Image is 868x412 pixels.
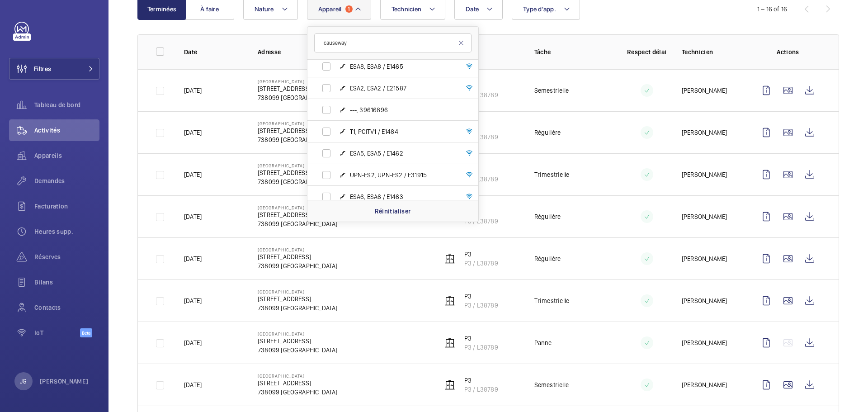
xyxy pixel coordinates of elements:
[627,47,667,57] p: Respect délai
[9,58,99,80] button: Filtres
[258,289,337,294] p: [GEOGRAPHIC_DATA]
[258,84,337,93] p: [STREET_ADDRESS]
[80,328,92,337] span: Beta
[350,149,455,158] span: ESA5, ESA5 / E1462
[20,377,27,386] p: JG
[444,337,455,348] img: elevator.svg
[682,212,727,221] p: [PERSON_NAME]
[392,5,422,13] span: Technicien
[184,86,202,95] p: [DATE]
[184,47,243,57] p: Date
[464,250,498,259] p: P3
[523,5,556,13] span: Type d'app.
[534,47,612,57] p: Tâche
[34,126,99,135] span: Activités
[682,47,741,57] p: Technicien
[350,170,455,180] span: UPN-ES2, UPN-ES2 / E31915
[258,388,337,397] p: 738099 [GEOGRAPHIC_DATA]
[258,252,337,261] p: [STREET_ADDRESS]
[350,105,455,114] span: ---, 39616896
[442,47,520,57] p: Appareil
[258,93,337,102] p: 738099 [GEOGRAPHIC_DATA]
[464,208,498,217] p: P3
[534,338,552,347] p: Panne
[258,121,337,126] p: [GEOGRAPHIC_DATA]
[258,379,337,388] p: [STREET_ADDRESS]
[318,5,342,13] span: Appareil
[757,5,787,14] div: 1 – 16 of 16
[258,219,337,228] p: 738099 [GEOGRAPHIC_DATA]
[534,170,569,179] p: Trimestrielle
[464,217,498,226] p: P3 / L38789
[258,177,337,186] p: 738099 [GEOGRAPHIC_DATA]
[34,176,99,185] span: Demandes
[464,133,498,142] p: P3 / L38789
[464,385,498,394] p: P3 / L38789
[314,33,472,52] input: Chercher par appareil ou adresse
[258,47,428,57] p: Adresse
[34,151,99,160] span: Appareils
[534,254,561,263] p: Régulière
[444,295,455,306] img: elevator.svg
[534,380,569,389] p: Semestrielle
[34,64,51,73] span: Filtres
[682,338,727,347] p: [PERSON_NAME]
[34,100,99,109] span: Tableau de bord
[255,5,274,13] span: Nature
[682,170,727,179] p: [PERSON_NAME]
[755,47,821,57] p: Actions
[40,377,89,386] p: [PERSON_NAME]
[682,296,727,305] p: [PERSON_NAME]
[534,212,561,221] p: Régulière
[258,210,337,219] p: [STREET_ADDRESS]
[258,331,337,336] p: [GEOGRAPHIC_DATA]
[534,296,569,305] p: Trimestrielle
[258,135,337,144] p: 738099 [GEOGRAPHIC_DATA]
[534,86,569,95] p: Semestrielle
[444,253,455,264] img: elevator.svg
[444,379,455,390] img: elevator.svg
[682,86,727,95] p: [PERSON_NAME]
[534,128,561,137] p: Régulière
[464,343,498,352] p: P3 / L38789
[34,278,99,287] span: Bilans
[464,123,498,133] p: P3
[464,166,498,175] p: P3
[350,192,455,201] span: ESA6, ESA6 / E1463
[350,84,455,93] span: ESA2, ESA2 / E21587
[258,247,337,252] p: [GEOGRAPHIC_DATA]
[466,5,479,13] span: Date
[34,328,80,337] span: IoT
[258,303,337,313] p: 738099 [GEOGRAPHIC_DATA]
[258,168,337,177] p: [STREET_ADDRESS]
[184,170,202,179] p: [DATE]
[350,62,455,71] span: ESA8, ESA8 / E1465
[34,252,99,261] span: Réserves
[682,380,727,389] p: [PERSON_NAME]
[464,301,498,310] p: P3 / L38789
[258,294,337,303] p: [STREET_ADDRESS]
[350,127,455,136] span: T1, PCITV1 / E1484
[682,128,727,137] p: [PERSON_NAME]
[464,292,498,301] p: P3
[464,90,498,99] p: P3 / L38789
[258,336,337,346] p: [STREET_ADDRESS]
[345,5,353,13] span: 1
[184,296,202,305] p: [DATE]
[258,261,337,270] p: 738099 [GEOGRAPHIC_DATA]
[258,126,337,135] p: [STREET_ADDRESS]
[34,227,99,236] span: Heures supp.
[258,79,337,84] p: [GEOGRAPHIC_DATA]
[184,212,202,221] p: [DATE]
[184,128,202,137] p: [DATE]
[375,207,411,216] p: Réinitialiser
[34,303,99,312] span: Contacts
[184,338,202,347] p: [DATE]
[258,163,337,168] p: [GEOGRAPHIC_DATA]
[184,254,202,263] p: [DATE]
[464,81,498,90] p: P3
[258,205,337,210] p: [GEOGRAPHIC_DATA]
[464,376,498,385] p: P3
[464,334,498,343] p: P3
[184,380,202,389] p: [DATE]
